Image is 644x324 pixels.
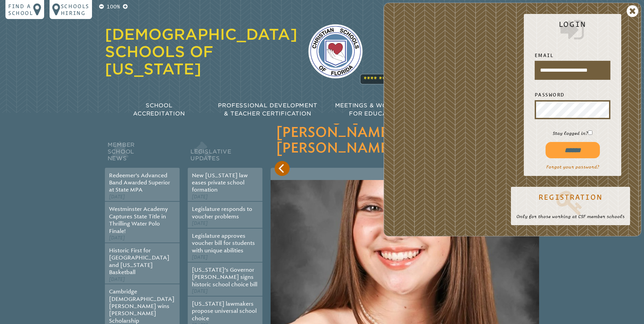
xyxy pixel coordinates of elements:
h3: Cambridge [DEMOGRAPHIC_DATA][PERSON_NAME] wins [PERSON_NAME] Scholarship [276,109,534,156]
a: [US_STATE] lawmakers propose universal school choice [192,301,257,322]
img: csf-logo-web-colors.png [308,24,363,78]
a: [US_STATE]’s Governor [PERSON_NAME] signs historic school choice bill [192,267,257,288]
a: Historic First for [GEOGRAPHIC_DATA] and [US_STATE] Basketball [109,247,169,275]
a: Legislature responds to voucher problems [192,206,252,219]
h2: Member School News [105,140,180,168]
p: Schools Hiring [61,3,89,16]
a: [DEMOGRAPHIC_DATA] Schools of [US_STATE] [105,25,297,78]
a: Redeemer’s Advanced Band Awarded Superior at State MPA [109,172,170,193]
a: Forgot your password? [546,164,599,169]
h2: Legislative Updates [188,140,262,168]
label: Password [535,91,610,99]
span: [DATE] [109,276,125,282]
span: School Accreditation [133,102,185,117]
p: Stay logged in? [529,130,616,137]
span: [DATE] [192,254,208,260]
a: Westminster Academy Captures State Title in Thrilling Water Polo Finale! [109,206,168,234]
p: The agency that [US_STATE]’s [DEMOGRAPHIC_DATA] schools rely on for best practices in accreditati... [373,29,539,83]
p: Find a school [8,3,33,16]
span: [DATE] [109,235,125,241]
a: New [US_STATE] law eases private school formation [192,172,248,193]
span: [DATE] [109,194,125,200]
h2: Login [529,20,616,43]
span: Professional Development & Teacher Certification [218,102,317,117]
label: Email [535,51,610,59]
button: Previous [275,161,290,176]
span: [DATE] [192,194,208,200]
p: Only for those working at CSF member schools [516,213,625,220]
p: 100% [105,3,122,11]
span: [DATE] [192,220,208,226]
a: Legislature approves voucher bill for students with unique abilities [192,233,255,254]
a: Cambridge [DEMOGRAPHIC_DATA][PERSON_NAME] wins [PERSON_NAME] Scholarship [109,288,174,324]
span: Meetings & Workshops for Educators [335,102,418,117]
span: [DATE] [192,288,208,294]
a: Registration [516,189,625,216]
